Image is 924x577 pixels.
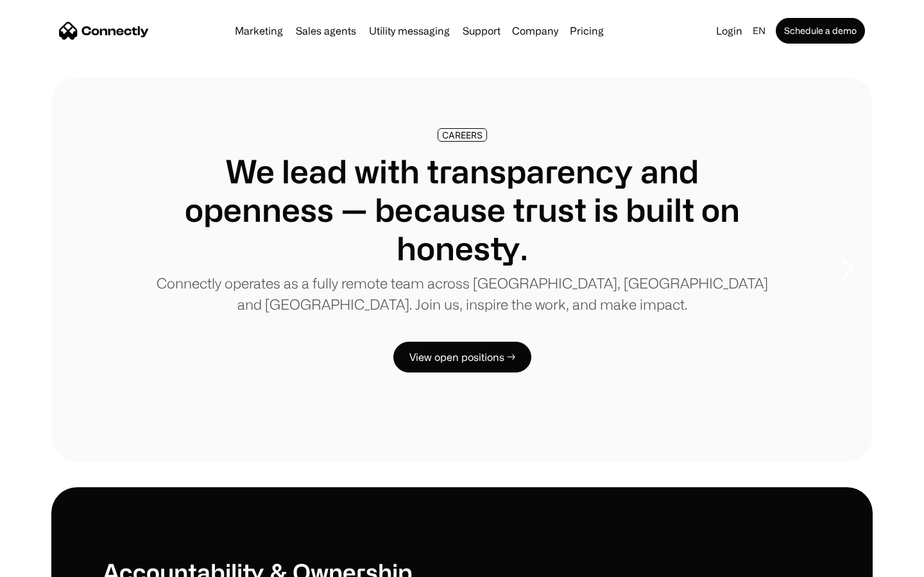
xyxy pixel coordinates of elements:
div: Company [512,22,558,40]
a: home [59,21,149,40]
p: Connectly operates as a fully remote team across [GEOGRAPHIC_DATA], [GEOGRAPHIC_DATA] and [GEOGRA... [154,272,770,315]
aside: Language selected: English [13,553,77,573]
ul: Language list [26,555,77,573]
div: 1 of 8 [51,77,873,462]
a: Sales agents [291,26,361,36]
div: Company [508,22,562,40]
a: Marketing [230,26,288,36]
div: carousel [51,77,873,462]
div: next slide [821,205,873,333]
a: Pricing [565,26,609,36]
a: Schedule a demo [776,18,865,44]
a: Utility messaging [364,26,455,36]
div: en [748,22,773,40]
a: View open positions → [393,342,531,372]
div: CAREERS [442,130,483,140]
a: Support [458,26,506,36]
h1: We lead with transparency and openness — because trust is built on honesty. [154,152,770,267]
div: en [753,22,766,40]
a: Login [711,22,748,40]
